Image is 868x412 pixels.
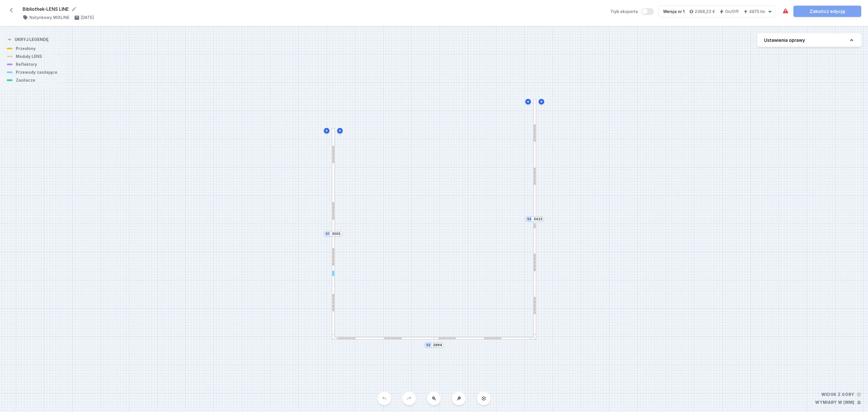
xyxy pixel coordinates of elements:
[71,6,77,12] button: Edytuj nazwę projektu
[29,15,70,20] h4: Natynkowy MIXLINE
[433,343,442,347] input: Wymiar [mm]
[658,6,775,18] button: Wersja nr 12368,23 €On/Off4875 lm
[533,217,542,221] input: Wymiar [mm]
[749,9,765,14] h4: 4875 lm
[7,32,49,46] button: Ukryj legendę
[15,37,49,42] h4: Ukryj legendę
[641,8,654,15] button: Tryb eksperta
[764,37,805,43] h4: Ustawienia oprawy
[725,9,739,14] h4: On/Off
[663,9,685,14] div: Wersja nr 1
[23,6,604,12] form: Bibliothek-LENS LINE
[757,33,861,47] button: Ustawienia oprawy
[332,232,341,236] input: Wymiar [mm]
[695,9,715,14] h4: 2368,23 €
[81,15,94,20] h4: [DATE]
[610,8,654,15] label: Tryb eksperta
